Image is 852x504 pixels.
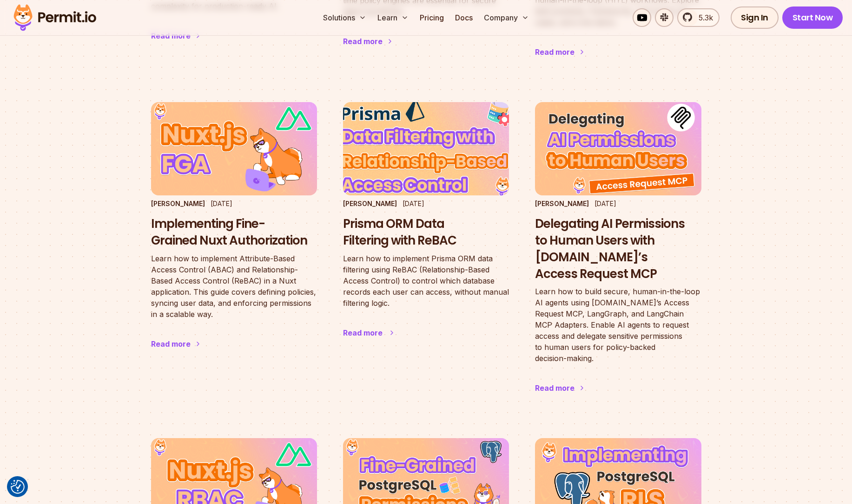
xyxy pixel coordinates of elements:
img: Permit logo [9,2,100,33]
a: Implementing Fine-Grained Nuxt Authorization[PERSON_NAME][DATE]Implementing Fine-Grained Nuxt Aut... [151,102,317,368]
h3: Prisma ORM Data Filtering with ReBAC [343,216,509,249]
a: Pricing [416,8,448,27]
a: Sign In [731,6,779,29]
h3: Delegating AI Permissions to Human Users with [DOMAIN_NAME]’s Access Request MCP [535,216,701,282]
p: [PERSON_NAME] [535,199,589,208]
time: [DATE] [403,200,424,207]
time: [DATE] [211,200,232,207]
button: Learn [374,8,412,27]
a: Docs [451,8,476,27]
img: Prisma ORM Data Filtering with ReBAC [335,97,517,200]
img: Implementing Fine-Grained Nuxt Authorization [151,102,317,195]
time: [DATE] [594,200,616,207]
p: [PERSON_NAME] [343,199,397,208]
img: Revisit consent button [11,480,25,494]
span: 5.3k [693,12,713,23]
div: Read more [535,382,575,394]
img: Delegating AI Permissions to Human Users with Permit.io’s Access Request MCP [535,102,701,195]
a: Prisma ORM Data Filtering with ReBAC[PERSON_NAME][DATE]Prisma ORM Data Filtering with ReBACLearn ... [343,102,509,356]
button: Consent Preferences [11,480,25,494]
h3: Implementing Fine-Grained Nuxt Authorization [151,216,317,249]
div: Read more [343,327,383,338]
p: Learn how to implement Attribute-Based Access Control (ABAC) and Relationship-Based Access Contro... [151,253,317,320]
div: Read more [151,338,191,349]
button: Solutions [319,8,370,27]
div: Read more [535,46,575,58]
a: Delegating AI Permissions to Human Users with Permit.io’s Access Request MCP[PERSON_NAME][DATE]De... [535,102,701,412]
a: 5.3k [677,8,720,27]
p: Learn how to implement Prisma ORM data filtering using ReBAC (Relationship-Based Access Control) ... [343,253,509,309]
p: [PERSON_NAME] [151,199,205,208]
div: Read more [343,36,383,47]
a: Start Now [782,6,843,29]
button: Company [480,8,533,27]
p: Learn how to build secure, human-in-the-loop AI agents using [DOMAIN_NAME]’s Access Request MCP, ... [535,286,701,364]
